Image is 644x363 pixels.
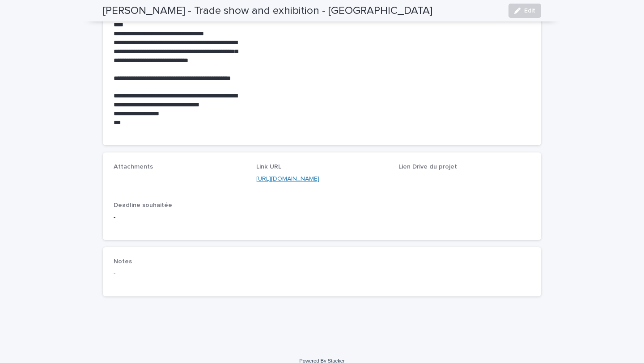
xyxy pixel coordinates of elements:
a: [URL][DOMAIN_NAME] [256,176,319,182]
p: - [114,269,530,279]
span: Edit [524,8,535,14]
span: Lien Drive du projet [398,164,457,170]
span: Deadline souhaitée [114,202,172,208]
span: Attachments [114,164,153,170]
button: Edit [508,4,541,18]
h2: [PERSON_NAME] - Trade show and exhibition - [GEOGRAPHIC_DATA] [103,4,432,17]
p: - [114,213,530,222]
span: Link URL [256,164,281,170]
span: Notes [114,258,132,265]
p: - [114,174,246,184]
p: - [398,174,530,184]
